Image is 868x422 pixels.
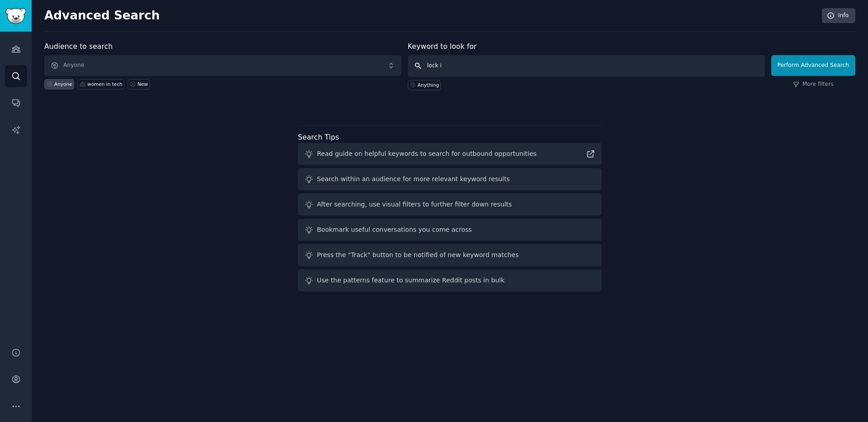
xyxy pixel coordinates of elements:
div: Search within an audience for more relevant keyword results [317,174,510,184]
div: Anyone [54,81,72,87]
div: women in tech [87,81,123,87]
button: Perform Advanced Search [771,55,855,76]
label: Search Tips [298,133,339,141]
div: New [137,81,148,87]
input: Any keyword [408,55,765,77]
div: Press the "Track" button to be notified of new keyword matches [317,250,519,260]
h2: Advanced Search [44,9,817,23]
div: Anything [418,82,439,88]
div: Use the patterns feature to summarize Reddit posts in bulk [317,276,505,285]
div: Read guide on helpful keywords to search for outbound opportunities [317,149,537,159]
img: GummySearch logo [5,8,26,24]
div: After searching, use visual filters to further filter down results [317,200,512,209]
label: Audience to search [44,42,113,51]
a: More filters [793,80,834,89]
div: Bookmark useful conversations you come across [317,225,472,234]
label: Keyword to look for [408,42,477,51]
a: Info [822,8,855,23]
a: New [127,79,150,89]
button: Anyone [44,55,401,76]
